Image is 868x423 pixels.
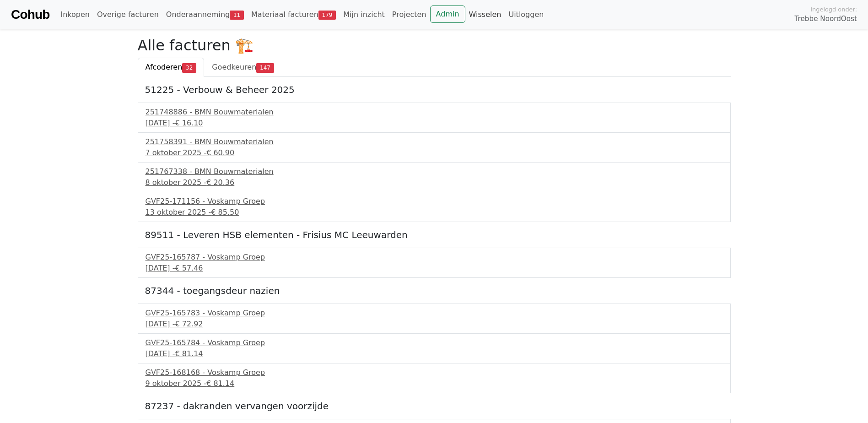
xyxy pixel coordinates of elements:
span: Ingelogd onder: [810,5,857,14]
a: Goedkeuren147 [204,58,282,77]
div: GVF25-171156 - Voskamp Groep [146,196,723,207]
h5: 87237 - dakranden vervangen voorzijde [145,401,723,412]
span: € 85.50 [211,208,239,217]
a: GVF25-165784 - Voskamp Groep[DATE] -€ 81.14 [146,337,723,359]
h2: Alle facturen 🏗️ [138,37,731,54]
a: Overige facturen [93,5,162,24]
a: Materiaal facturen179 [248,5,340,24]
a: Uitloggen [505,5,547,24]
h5: 51225 - Verbouw & Beheer 2025 [145,84,723,95]
div: GVF25-165784 - Voskamp Groep [146,337,723,348]
div: 9 oktober 2025 - [146,378,723,389]
span: € 81.14 [175,349,203,358]
div: [DATE] - [146,348,723,359]
a: Admin [430,5,465,23]
a: Inkopen [57,5,93,24]
span: € 72.92 [175,320,203,328]
span: Goedkeuren [212,63,256,71]
span: € 20.36 [206,178,234,187]
span: € 57.46 [175,264,203,272]
a: GVF25-168168 - Voskamp Groep9 oktober 2025 -€ 81.14 [146,367,723,389]
span: € 60.90 [206,148,234,157]
span: Trebbe NoordOost [795,14,857,24]
h5: 87344 - toegangsdeur nazien [145,285,723,296]
a: Onderaanneming11 [162,5,248,24]
a: Wisselen [465,5,505,24]
div: GVF25-165787 - Voskamp Groep [146,252,723,263]
div: 8 oktober 2025 - [146,177,723,188]
span: € 16.10 [175,119,203,127]
span: 179 [318,11,336,20]
span: 11 [230,11,244,20]
div: 251748886 - BMN Bouwmaterialen [146,107,723,118]
a: GVF25-165783 - Voskamp Groep[DATE] -€ 72.92 [146,308,723,330]
span: 32 [182,63,196,72]
div: GVF25-165783 - Voskamp Groep [146,308,723,319]
a: GVF25-165787 - Voskamp Groep[DATE] -€ 57.46 [146,252,723,274]
span: 147 [256,63,274,72]
a: Mijn inzicht [340,5,388,24]
span: Afcoderen [146,63,183,71]
div: [DATE] - [146,319,723,330]
div: 251767338 - BMN Bouwmaterialen [146,166,723,177]
div: GVF25-168168 - Voskamp Groep [146,367,723,378]
a: Cohub [11,4,49,26]
div: 7 oktober 2025 - [146,147,723,158]
div: 251758391 - BMN Bouwmaterialen [146,136,723,147]
a: Afcoderen32 [138,58,205,77]
div: 13 oktober 2025 - [146,207,723,218]
h5: 89511 - Leveren HSB elementen - Frisius MC Leeuwarden [145,229,723,240]
a: Projecten [388,5,430,24]
div: [DATE] - [146,263,723,274]
a: 251758391 - BMN Bouwmaterialen7 oktober 2025 -€ 60.90 [146,136,723,158]
a: 251748886 - BMN Bouwmaterialen[DATE] -€ 16.10 [146,107,723,129]
a: GVF25-171156 - Voskamp Groep13 oktober 2025 -€ 85.50 [146,196,723,218]
span: € 81.14 [206,379,234,388]
a: 251767338 - BMN Bouwmaterialen8 oktober 2025 -€ 20.36 [146,166,723,188]
div: [DATE] - [146,118,723,129]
